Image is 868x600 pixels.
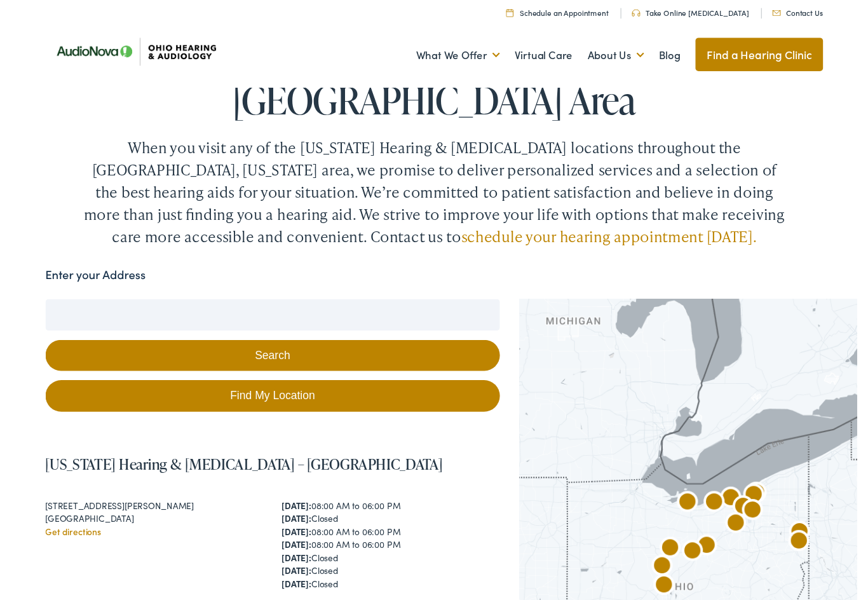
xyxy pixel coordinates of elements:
div: AudioNova [788,536,829,577]
a: Schedule an Appointment [508,8,613,18]
div: Ohio Hearing &#038; Audiology by AudioNova [744,487,785,528]
div: AudioNova [674,496,714,537]
a: Find a Hearing Clinic [702,39,834,73]
div: AudioNova [718,492,759,533]
input: Enter your address or zip code [35,307,501,339]
div: Ohio Hearing & Audiology by AudioNova [656,543,696,584]
a: schedule your hearing appointment [DATE]. [462,232,765,253]
div: Ohio Hearing &#038; Audiology by AudioNova [693,541,734,582]
button: Search [35,349,501,381]
div: AudioNova [731,501,771,542]
h1: Serving the [GEOGRAPHIC_DATA], [GEOGRAPHIC_DATA] Area [35,40,834,124]
div: AudioNova [740,505,781,545]
a: What We Offer [416,33,501,80]
a: Take Online [MEDICAL_DATA] [637,8,757,18]
img: Calendar Icon to schedule a hearing appointment in Cincinnati, OH [508,9,515,17]
label: Enter your Address [35,273,138,292]
img: Mail icon representing email contact with Ohio Hearing in Cincinnati, OH [781,10,790,17]
div: AudioNova [789,527,829,568]
a: Get directions [35,539,92,552]
strong: [DATE]: [278,566,308,578]
a: Contact Us [781,8,832,18]
strong: [DATE]: [278,579,308,592]
strong: [DATE]: [278,552,308,565]
div: AudioNova [742,489,782,529]
strong: [DATE]: [278,539,308,552]
a: About Us [592,33,649,80]
div: [STREET_ADDRESS][PERSON_NAME] [35,512,259,526]
strong: [DATE]: [278,512,308,525]
div: AudioNova [679,547,719,587]
div: Ohio Hearing &#038; Audiology &#8211; Amherst [701,496,742,537]
a: Blog [665,33,687,80]
div: When you visit any of the [US_STATE] Hearing & [MEDICAL_DATA] locations throughout the [GEOGRAPHI... [72,140,796,254]
img: Headphones icone to schedule online hearing test in Cincinnati, OH [637,10,646,17]
strong: [DATE]: [278,526,308,538]
a: Find My Location [35,390,501,423]
div: AudioNova [723,518,764,559]
div: [GEOGRAPHIC_DATA] [35,526,259,539]
a: [US_STATE] Hearing & [MEDICAL_DATA] – [GEOGRAPHIC_DATA] [35,466,443,487]
a: Virtual Care [517,33,576,80]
